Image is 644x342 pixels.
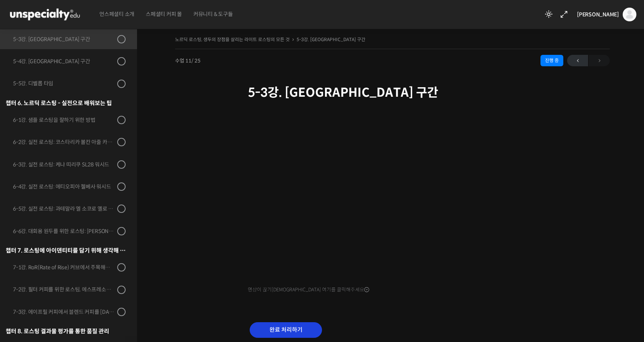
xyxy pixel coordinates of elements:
div: 5-5강. 디벨롭 타임 [13,79,115,88]
div: 5-3강. [GEOGRAPHIC_DATA] 구간 [13,35,115,43]
div: 챕터 6. 노르딕 로스팅 - 실전으로 배워보는 팁 [6,98,126,108]
input: 완료 처리하기 [250,322,322,338]
a: 설정 [98,241,146,260]
a: 홈 [2,241,50,260]
div: 챕터 7. 로스팅에 아이덴티티를 담기 위해 생각해 볼 만한 주제들 [6,245,126,256]
a: ←이전 [567,55,588,66]
div: 챕터 8. 로스팅 결과물 평가를 통한 품질 관리 [6,326,126,336]
div: 7-2강. 필터 커피를 위한 로스팅, 에스프레소를 위한 로스팅, 그리고 옴니 로스트 [13,285,115,294]
div: 6-3강. 실전 로스팅: 케냐 띠리쿠 SL28 워시드 [13,160,115,169]
a: 5-3강. [GEOGRAPHIC_DATA] 구간 [296,37,365,42]
div: 7-3강. 에이프릴 커피에서 블렌드 커피를 [DATE] 않는 이유 [13,308,115,316]
span: [PERSON_NAME] [577,11,619,18]
div: 6-1강. 샘플 로스팅을 잘하기 위한 방법 [13,116,115,124]
span: 영상이 끊기[DEMOGRAPHIC_DATA] 여기를 클릭해주세요 [248,287,369,293]
a: 노르딕 로스팅, 생두의 장점을 살리는 라이트 로스팅의 모든 것 [175,37,290,42]
h1: 5-3강. [GEOGRAPHIC_DATA] 구간 [248,85,537,100]
div: 진행 중 [540,55,563,66]
a: 대화 [50,241,98,260]
span: ← [567,56,588,66]
div: 5-4강. [GEOGRAPHIC_DATA] 구간 [13,57,115,66]
span: / 25 [191,58,201,64]
div: 6-5강. 실전 로스팅: 과테말라 엘 소코로 옐로 버번 워시드 [13,205,115,213]
span: 대화 [70,253,79,259]
span: 홈 [24,253,29,259]
span: 수업 11 [175,58,201,63]
div: 6-4강. 실전 로스팅: 에티오피아 첼베사 워시드 [13,182,115,191]
div: 7-1강. RoR(Rate of Rise) 커브에서 주목해야 할 포인트들 [13,263,115,272]
div: 6-2강. 실전 로스팅: 코스타리카 볼칸 아줄 카투라 내추럴 [13,138,115,146]
div: 6-6강. 대회용 원두를 위한 로스팅: [PERSON_NAME] [13,227,115,235]
span: 설정 [118,253,127,259]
